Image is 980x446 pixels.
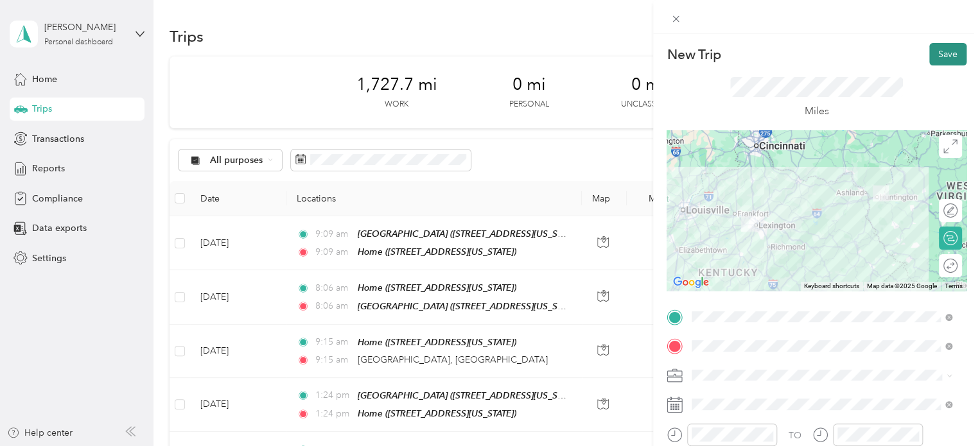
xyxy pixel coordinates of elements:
[667,46,721,64] p: New Trip
[867,282,937,289] span: Map data ©2025 Google
[670,274,712,291] img: Google
[805,103,829,119] p: Miles
[670,274,712,291] a: Open this area in Google Maps (opens a new window)
[908,374,980,446] iframe: Everlance-gr Chat Button Frame
[789,429,801,442] div: TO
[929,43,967,65] button: Save
[804,282,859,291] button: Keyboard shortcuts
